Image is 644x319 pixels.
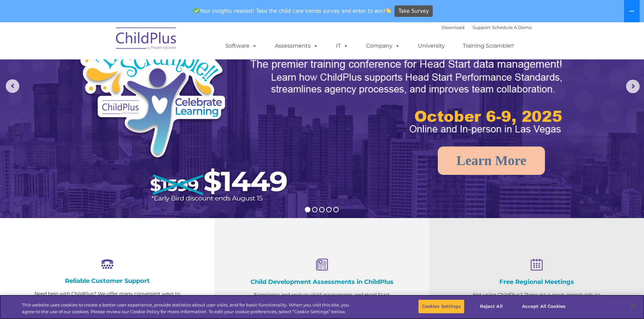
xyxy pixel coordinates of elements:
span: Take Survey [399,5,429,17]
p: Experience and analyze child assessments and Head Start data management in one system with zero c... [248,291,396,316]
a: Training Scramble!! [456,39,521,53]
span: Phone number [94,72,123,77]
img: ✅ [194,8,199,13]
span: Your insights needed! Take the child care trends survey and enter to win! [191,4,394,18]
button: Close [626,299,641,314]
a: Take Survey [395,5,433,17]
button: Cookies Settings [418,299,464,314]
img: 👏 [386,8,391,13]
p: Need help with ChildPlus? We offer many convenient ways to contact our amazing Customer Support r... [34,290,181,315]
img: ChildPlus by Procare Solutions [113,23,180,56]
h4: Free Regional Meetings [463,278,610,286]
button: Reject All [470,299,512,314]
a: Software [219,39,264,53]
a: Assessments [268,39,325,53]
p: Not using ChildPlus? These are a great opportunity to network and learn from ChildPlus users. Fin... [463,291,610,316]
a: Schedule A Demo [492,25,532,30]
span: Last name [94,45,115,50]
h4: Reliable Customer Support [34,277,181,285]
a: IT [329,39,355,53]
a: Support [473,25,491,30]
font: | [442,25,532,30]
a: University [411,39,452,53]
button: Accept All Cookies [518,299,569,314]
div: This website uses cookies to create a better user experience, provide statistics about user visit... [22,302,354,315]
a: Download [442,25,464,30]
a: Learn More [438,147,545,175]
h4: Child Development Assessments in ChildPlus [248,278,396,286]
a: Company [359,39,407,53]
